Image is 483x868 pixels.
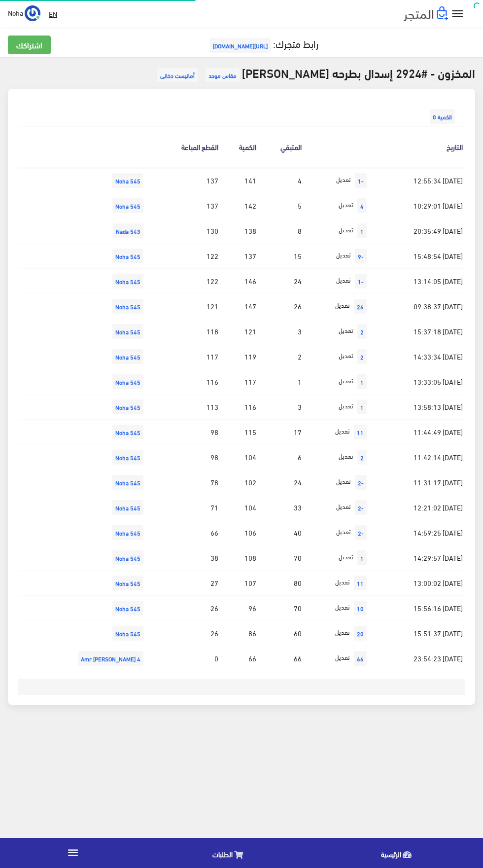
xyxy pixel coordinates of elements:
span: تعديل [336,249,351,261]
span: 10 [354,601,367,615]
th: التاريخ [372,127,465,168]
td: 117 [221,369,259,395]
span: تعديل [336,526,351,538]
td: 104 [221,495,259,520]
a: الطلبات [146,840,314,866]
td: 121 [221,319,259,344]
td: 142 [221,193,259,218]
td: 60 [259,621,304,646]
td: 121 [148,294,221,319]
td: 8 [259,218,304,244]
td: [DATE] 11:44:49 [372,420,465,445]
td: 115 [221,420,259,445]
th: القطع المباعة [148,127,221,168]
span: [URL][DOMAIN_NAME] [210,38,271,53]
span: 545 Noha [112,500,143,515]
span: 2 [357,349,367,364]
th: المتبقي [259,127,304,168]
span: 20 [354,626,367,641]
span: 545 Noha [112,550,143,565]
span: تعديل [335,576,350,588]
td: [DATE] 10:29:01 [372,193,465,218]
span: 2 [357,450,367,465]
span: 545 Noha [112,601,143,615]
td: 137 [221,244,259,269]
span: تعديل [335,651,350,663]
th: الكمية [221,127,259,168]
span: 545 Noha [112,525,143,540]
span: 4 [357,198,367,213]
td: 98 [148,445,221,470]
td: [DATE] 12:21:02 [372,495,465,520]
td: 3 [259,319,304,344]
td: 38 [148,545,221,571]
td: 40 [259,520,304,545]
td: [DATE] 11:31:17 [372,470,465,495]
td: 33 [259,495,304,520]
span: 11 [354,576,367,590]
span: تعديل [339,551,353,563]
span: تعديل [336,174,351,185]
td: 26 [148,621,221,646]
a: الرئيسية [314,840,483,866]
span: تعديل [339,375,353,387]
img: ... [25,5,40,21]
td: [DATE] 13:14:05 [372,269,465,294]
td: 122 [148,244,221,269]
td: 108 [221,545,259,571]
span: مقاس موحد [206,68,240,82]
span: تعديل [339,400,353,412]
span: تعديل [335,299,350,311]
span: 66 [354,651,367,666]
span: 545 Noha [112,274,143,289]
td: 104 [221,445,259,470]
td: [DATE] 09:38:37 [372,294,465,319]
td: [DATE] 14:29:57 [372,545,465,571]
span: تعديل [339,350,353,362]
span: تعديل [336,501,351,512]
a: اشتراكك [8,36,51,54]
td: 66 [148,520,221,545]
span: 1 [357,374,367,389]
td: 86 [221,621,259,646]
td: 70 [259,545,304,571]
span: -2 [355,500,367,515]
td: [DATE] 23:54:23 [372,646,465,671]
td: [DATE] 12:55:34 [372,168,465,193]
td: 117 [148,344,221,369]
td: 15 [259,244,304,269]
span: 4 Amr [PERSON_NAME] [78,651,143,666]
a: رابط متجرك:[URL][DOMAIN_NAME] [207,34,318,52]
span: تعديل [336,274,351,286]
span: الرئيسية [381,848,401,860]
td: 116 [148,369,221,395]
span: 545 Noha [112,249,143,263]
td: 27 [148,571,221,596]
td: 3 [259,395,304,420]
td: 24 [259,269,304,294]
span: 543 Nada [113,223,143,238]
span: 545 Noha [112,576,143,590]
span: تعديل [339,450,353,462]
img: . [404,6,448,21]
td: 26 [148,596,221,621]
span: 545 Noha [112,425,143,439]
td: 1 [259,369,304,395]
td: [DATE] 11:42:14 [372,445,465,470]
td: [DATE] 14:33:34 [372,344,465,369]
span: تعديل [336,475,351,487]
td: 17 [259,420,304,445]
i:  [67,846,79,859]
span: -2 [355,475,367,490]
td: [DATE] 15:37:18 [372,319,465,344]
td: 106 [221,520,259,545]
td: 130 [148,218,221,244]
span: 545 Noha [112,399,143,414]
a: ... Noha [8,5,40,21]
span: -9 [355,249,367,263]
span: 545 Noha [112,299,143,314]
td: 66 [259,646,304,671]
td: 24 [259,470,304,495]
span: 545 Noha [112,374,143,389]
span: -2 [355,525,367,540]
